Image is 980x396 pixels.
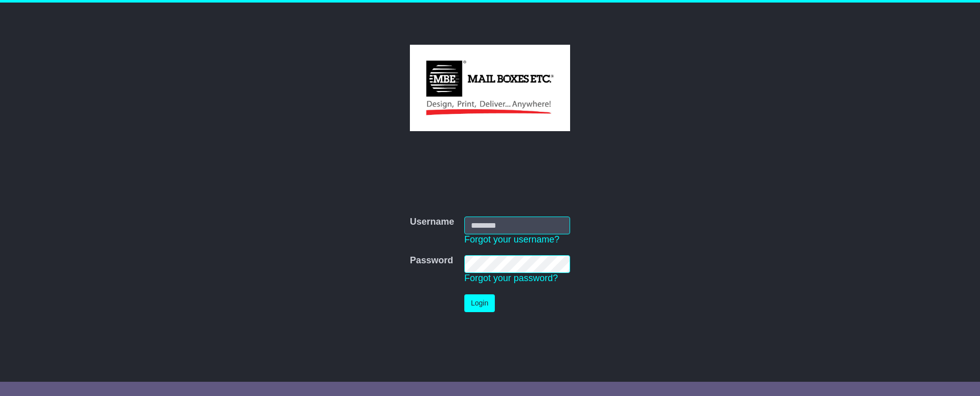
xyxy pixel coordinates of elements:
[464,294,495,312] button: Login
[464,273,558,283] a: Forgot your password?
[464,234,559,245] a: Forgot your username?
[410,255,453,266] label: Password
[410,217,454,228] label: Username
[410,45,570,131] img: MBE Malvern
